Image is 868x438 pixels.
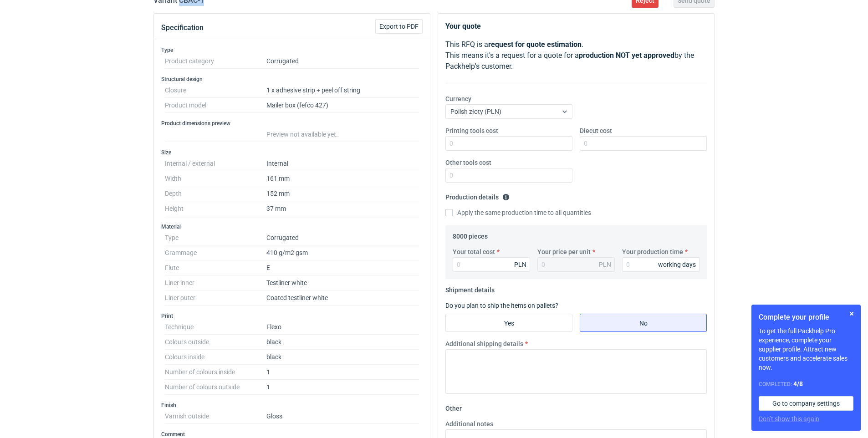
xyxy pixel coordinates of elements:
dd: 1 x adhesive strip + peel off string [266,83,419,98]
label: Currency [445,94,471,103]
strong: 4 / 8 [793,380,803,387]
div: Completed: [759,379,853,389]
span: Polish złoty (PLN) [450,108,501,115]
input: 0 [453,257,530,272]
div: PLN [514,260,526,269]
dt: Number of colours outside [165,380,266,395]
dd: Mailer box (fefco 427) [266,98,419,113]
input: 0 [580,136,707,151]
span: Export to PDF [379,23,419,30]
input: 0 [445,168,572,183]
dt: Technique [165,320,266,335]
label: No [580,314,707,332]
dd: 1 [266,365,419,380]
dt: Grammage [165,245,266,260]
label: Yes [445,314,572,332]
legend: Shipment details [445,283,495,294]
button: Skip for now [846,308,857,319]
h3: Print [161,312,423,320]
input: 0 [622,257,700,272]
span: Preview not available yet. [266,131,338,138]
dd: Gloss [266,409,419,424]
label: Your total cost [453,247,495,256]
dd: Flexo [266,320,419,335]
dt: Width [165,171,266,186]
label: Apply the same production time to all quantities [445,208,591,217]
dt: Colours inside [165,350,266,365]
dt: Internal / external [165,156,266,171]
input: 0 [445,136,572,151]
dt: Closure [165,83,266,98]
dd: 152 mm [266,186,419,201]
h3: Material [161,223,423,230]
dt: Colours outside [165,335,266,350]
dd: 37 mm [266,201,419,216]
div: PLN [599,260,611,269]
dd: 410 g/m2 gsm [266,245,419,260]
label: Additional notes [445,419,493,428]
dt: Product model [165,98,266,113]
h3: Finish [161,402,423,409]
label: Do you plan to ship the items on pallets? [445,302,558,309]
h3: Comment [161,431,423,438]
h3: Structural design [161,76,423,83]
strong: production NOT yet approved [579,51,674,60]
label: Your production time [622,247,683,256]
legend: Other [445,401,462,412]
p: To get the full Packhelp Pro experience, complete your supplier profile. Attract new customers an... [759,326,853,372]
dt: Type [165,230,266,245]
dd: black [266,350,419,365]
strong: Your quote [445,22,481,31]
button: Don’t show this again [759,414,819,423]
strong: request for quote estimation [488,40,582,49]
dt: Height [165,201,266,216]
h3: Type [161,46,423,54]
dt: Depth [165,186,266,201]
dt: Product category [165,54,266,69]
legend: 8000 pieces [453,229,488,240]
dd: Coated testliner white [266,290,419,306]
label: Other tools cost [445,158,491,167]
dd: 1 [266,380,419,395]
div: working days [658,260,696,269]
dd: E [266,260,419,275]
label: Additional shipping details [445,339,523,348]
dd: Corrugated [266,54,419,69]
button: Export to PDF [375,19,423,34]
dd: black [266,335,419,350]
p: This RFQ is a . This means it's a request for a quote for a by the Packhelp's customer. [445,39,707,72]
label: Diecut cost [580,126,612,135]
h1: Complete your profile [759,312,853,323]
dd: 161 mm [266,171,419,186]
dt: Flute [165,260,266,275]
label: Printing tools cost [445,126,498,135]
dd: Corrugated [266,230,419,245]
dt: Varnish outside [165,409,266,424]
dt: Liner inner [165,275,266,290]
a: Go to company settings [759,396,853,411]
dt: Number of colours inside [165,365,266,380]
h3: Product dimensions preview [161,120,423,127]
dt: Liner outer [165,290,266,306]
button: Specification [161,17,204,39]
h3: Size [161,149,423,156]
label: Your price per unit [537,247,591,256]
dd: Testliner white [266,275,419,290]
dd: Internal [266,156,419,171]
legend: Production details [445,190,510,201]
